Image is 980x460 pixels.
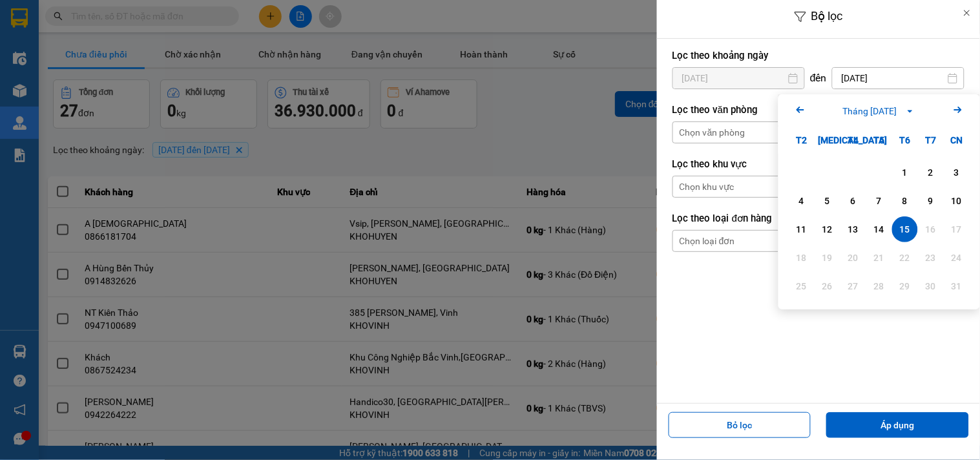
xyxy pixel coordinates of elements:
div: 28 [870,278,888,294]
button: Bỏ lọc [669,412,811,438]
div: 23 [922,250,940,266]
div: 10 [948,193,966,209]
div: 1 [896,165,914,180]
div: 13 [844,222,862,237]
div: 12 [818,222,837,237]
div: 4 [793,193,811,209]
div: 6 [844,193,862,209]
div: 16 [922,222,940,237]
div: T7 [918,127,944,153]
div: Not available. Thứ Ba, tháng 08 19 2025. [815,245,840,271]
div: Chọn văn phòng [680,126,745,139]
div: 29 [896,278,914,294]
button: Áp dụng [826,412,969,438]
div: 27 [844,278,862,294]
div: 9 [922,193,940,209]
div: Chọn loại đơn [680,235,735,247]
div: 24 [948,250,966,266]
div: 2 [922,165,940,180]
div: Choose Thứ Ba, tháng 08 12 2025. It's available. [815,216,840,242]
label: Lọc theo loại đơn hàng [672,212,964,225]
div: Choose Thứ Sáu, tháng 08 1 2025. It's available. [892,160,918,185]
div: 14 [870,222,888,237]
div: Not available. Chủ Nhật, tháng 08 24 2025. [944,245,970,271]
div: Selected. Thứ Sáu, tháng 08 15 2025. It's available. [892,216,918,242]
div: 30 [922,278,940,294]
div: 8 [896,193,914,209]
div: Choose Thứ Năm, tháng 08 14 2025. It's available. [866,216,892,242]
div: 25 [793,278,811,294]
div: T6 [892,127,918,153]
div: Choose Thứ Bảy, tháng 08 9 2025. It's available. [918,188,944,214]
button: Previous month. [793,102,808,120]
input: Select a date. [833,68,964,89]
div: 26 [818,278,837,294]
div: Chọn khu vực [680,180,735,193]
div: Not available. Thứ Bảy, tháng 08 23 2025. [918,245,944,271]
label: Lọc theo khoảng ngày [672,49,964,62]
label: Lọc theo văn phòng [672,103,964,116]
div: Choose Thứ Tư, tháng 08 6 2025. It's available. [840,188,866,214]
div: T5 [866,127,892,153]
div: Not available. Chủ Nhật, tháng 08 31 2025. [944,273,970,299]
div: Choose Thứ Tư, tháng 08 13 2025. It's available. [840,216,866,242]
div: 31 [948,278,966,294]
div: 19 [818,250,837,266]
svg: Arrow Right [950,102,966,118]
div: Choose Chủ Nhật, tháng 08 3 2025. It's available. [944,160,970,185]
div: Not available. Thứ Năm, tháng 08 28 2025. [866,273,892,299]
div: Choose Thứ Ba, tháng 08 5 2025. It's available. [815,188,840,214]
div: Not available. Thứ Tư, tháng 08 20 2025. [840,245,866,271]
div: 11 [793,222,811,237]
div: Calendar. [778,94,980,309]
div: 17 [948,222,966,237]
div: Not available. Thứ Bảy, tháng 08 16 2025. [918,216,944,242]
div: 18 [793,250,811,266]
div: Not available. Thứ Hai, tháng 08 25 2025. [789,273,815,299]
div: Not available. Thứ Hai, tháng 08 18 2025. [789,245,815,271]
div: Choose Thứ Năm, tháng 08 7 2025. It's available. [866,188,892,214]
input: Select a date. [673,68,804,89]
div: Choose Chủ Nhật, tháng 08 10 2025. It's available. [944,188,970,214]
div: Choose Thứ Hai, tháng 08 4 2025. It's available. [789,188,815,214]
div: 15 [896,222,914,237]
div: Not available. Thứ Tư, tháng 08 27 2025. [840,273,866,299]
div: [MEDICAL_DATA] [815,127,840,153]
button: Next month. [950,102,966,120]
button: Tháng [DATE] [839,104,919,118]
div: Choose Thứ Hai, tháng 08 11 2025. It's available. [789,216,815,242]
div: Choose Thứ Sáu, tháng 08 8 2025. It's available. [892,188,918,214]
div: 20 [844,250,862,266]
div: Not available. Chủ Nhật, tháng 08 17 2025. [944,216,970,242]
div: Not available. Thứ Năm, tháng 08 21 2025. [866,245,892,271]
div: 21 [870,250,888,266]
div: T4 [840,127,866,153]
div: Choose Thứ Bảy, tháng 08 2 2025. It's available. [918,160,944,185]
div: 3 [948,165,966,180]
div: đến [805,72,832,85]
div: 22 [896,250,914,266]
div: 7 [870,193,888,209]
span: Bộ lọc [811,9,843,23]
div: Not available. Thứ Sáu, tháng 08 22 2025. [892,245,918,271]
svg: Arrow Left [793,102,808,118]
div: Not available. Thứ Bảy, tháng 08 30 2025. [918,273,944,299]
div: CN [944,127,970,153]
div: T2 [789,127,815,153]
div: Not available. Thứ Ba, tháng 08 26 2025. [815,273,840,299]
div: Not available. Thứ Sáu, tháng 08 29 2025. [892,273,918,299]
label: Lọc theo khu vực [672,158,964,171]
div: 5 [818,193,837,209]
